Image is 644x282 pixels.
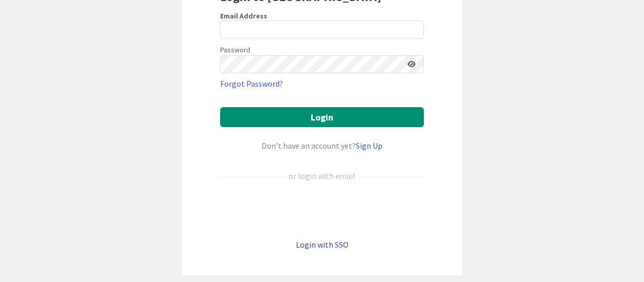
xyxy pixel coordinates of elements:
label: Email Address [220,11,267,21]
a: Login with SSO [296,239,349,250]
a: Forgot Password? [220,77,283,90]
a: Sign Up [356,140,382,151]
div: or login with email [286,170,358,182]
div: Don’t have an account yet? [220,139,424,152]
label: Password [220,45,250,55]
button: Login [220,107,424,127]
iframe: Sign in with Google Button [215,199,429,221]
